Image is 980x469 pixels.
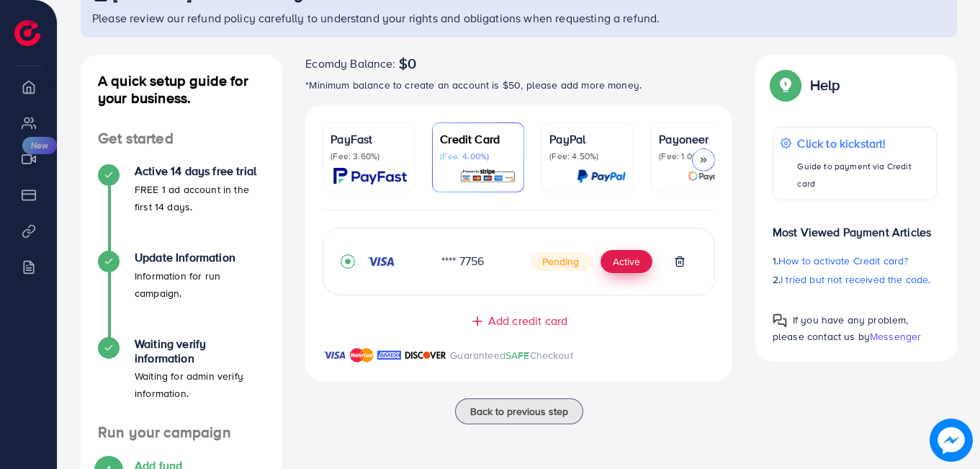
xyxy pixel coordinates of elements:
[601,250,652,273] button: Active
[505,348,530,362] span: SAFE
[773,313,787,328] img: Popup guide
[399,55,416,72] span: $0
[135,367,265,402] p: Waiting for admin verify information.
[331,130,407,148] p: PayFast
[440,130,516,148] p: Credit Card
[659,151,735,162] p: (Fee: 1.00%)
[773,252,937,269] p: 1.
[305,55,395,72] span: Ecomdy Balance:
[440,151,516,162] p: (Fee: 4.00%)
[659,130,735,148] p: Payoneer
[778,254,908,268] span: How to activate Credit card?
[773,271,937,288] p: 2.
[459,168,516,184] img: card
[773,212,937,241] p: Most Viewed Payment Articles
[377,347,401,364] img: brand
[549,151,626,162] p: (Fee: 4.50%)
[350,347,374,364] img: brand
[797,135,929,152] p: Click to kickstart!
[305,76,732,94] p: *Minimum balance to create an account is $50, please add more money.
[470,404,568,419] span: Back to previous step
[135,181,265,215] p: FREE 1 ad account in the first 14 days.
[781,272,930,287] span: I tried but not received the code.
[549,130,626,148] p: PayPal
[333,168,407,184] img: card
[81,130,282,148] h4: Get started
[331,151,407,162] p: (Fee: 3.60%)
[135,337,265,365] h4: Waiting verify information
[930,419,973,462] img: image
[797,158,929,192] p: Guide to payment via Credit card
[688,168,735,184] img: card
[488,313,567,329] span: Add credit card
[81,337,282,424] li: Waiting verify information
[81,164,282,251] li: Active 14 days free trial
[810,76,840,94] p: Help
[135,267,265,302] p: Information for run campaign.
[450,347,573,364] p: Guaranteed Checkout
[341,254,355,269] svg: record circle
[870,329,921,344] span: Messenger
[14,20,40,46] img: logo
[531,252,591,271] span: Pending
[455,398,583,424] button: Back to previous step
[81,251,282,337] li: Update Information
[135,164,265,178] h4: Active 14 days free trial
[577,168,626,184] img: card
[323,347,346,364] img: brand
[92,9,948,27] p: Please review our refund policy carefully to understand your rights and obligations when requesti...
[81,72,282,107] h4: A quick setup guide for your business.
[773,313,909,344] span: If you have any problem, please contact us by
[405,347,446,364] img: brand
[367,256,395,267] img: credit
[81,424,282,442] h4: Run your campaign
[773,72,799,98] img: Popup guide
[135,251,265,264] h4: Update Information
